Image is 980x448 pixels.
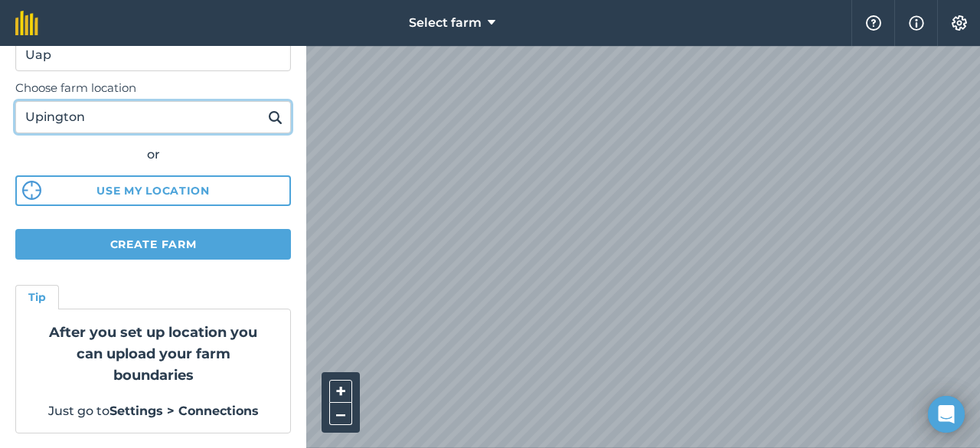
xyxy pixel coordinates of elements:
[15,145,291,165] div: or
[49,324,257,384] strong: After you set up location you can upload your farm boundaries
[928,396,965,433] div: Open Intercom Messenger
[15,101,291,133] input: Enter your farm’s address
[950,15,969,31] img: A cog icon
[409,14,482,32] span: Select farm
[329,380,352,403] button: +
[329,403,352,425] button: –
[15,11,38,35] img: fieldmargin Logo
[15,79,291,97] label: Choose farm location
[28,289,46,306] h4: Tip
[15,229,291,260] button: Create farm
[109,404,259,418] strong: Settings > Connections
[864,15,883,31] img: A question mark icon
[22,181,41,200] img: svg%3e
[34,401,272,421] p: Just go to
[15,39,291,71] input: Farm name
[268,108,283,126] img: svg+xml;base64,PHN2ZyB4bWxucz0iaHR0cDovL3d3dy53My5vcmcvMjAwMC9zdmciIHdpZHRoPSIxOSIgaGVpZ2h0PSIyNC...
[15,175,291,206] button: Use my location
[909,14,924,32] img: svg+xml;base64,PHN2ZyB4bWxucz0iaHR0cDovL3d3dy53My5vcmcvMjAwMC9zdmciIHdpZHRoPSIxNyIgaGVpZ2h0PSIxNy...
